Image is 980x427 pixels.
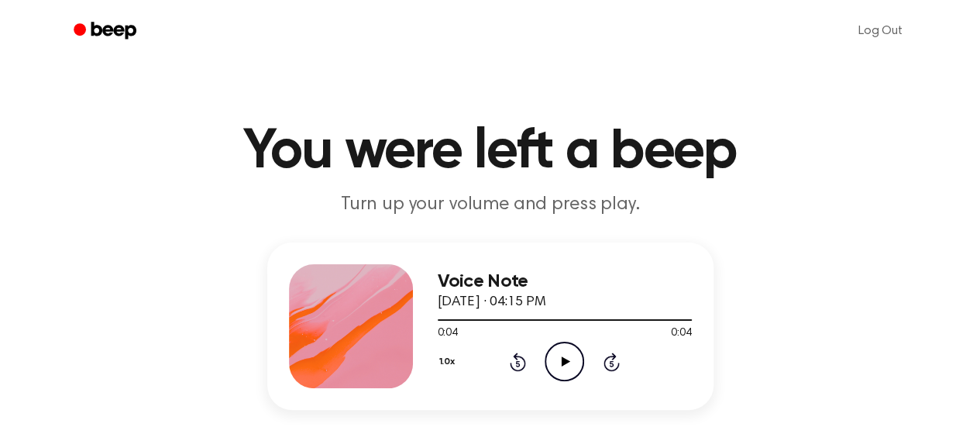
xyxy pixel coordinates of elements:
span: 0:04 [671,325,691,342]
h1: You were left a beep [94,124,887,180]
h3: Voice Note [438,271,692,292]
a: Beep [63,16,150,46]
a: Log Out [843,12,918,50]
span: [DATE] · 04:15 PM [438,295,546,309]
button: 1.0x [438,349,461,375]
p: Turn up your volume and press play. [193,192,788,218]
span: 0:04 [438,325,458,342]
